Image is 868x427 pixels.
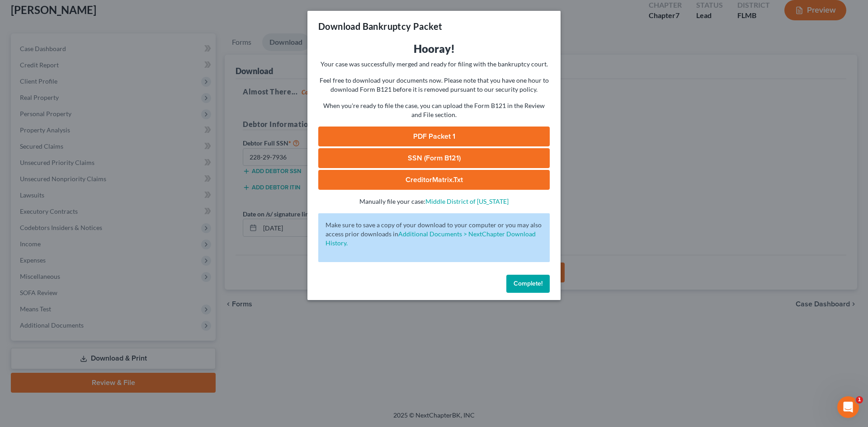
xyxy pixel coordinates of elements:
button: Complete! [506,275,550,293]
p: Your case was successfully merged and ready for filing with the bankruptcy court. [318,60,550,69]
a: CreditorMatrix.txt [318,170,550,190]
p: When you're ready to file the case, you can upload the Form B121 in the Review and File section. [318,101,550,119]
iframe: Intercom live chat [837,396,859,418]
p: Feel free to download your documents now. Please note that you have one hour to download Form B12... [318,76,550,94]
a: Middle District of [US_STATE] [425,197,509,205]
h3: Download Bankruptcy Packet [318,20,442,33]
a: PDF Packet 1 [318,127,550,146]
p: Make sure to save a copy of your download to your computer or you may also access prior downloads in [325,221,542,248]
a: Additional Documents > NextChapter Download History. [325,230,536,247]
p: Manually file your case: [318,197,550,206]
h3: Hooray! [318,42,550,56]
span: Complete! [514,280,542,287]
span: 1 [856,396,863,404]
a: SSN (Form B121) [318,148,550,168]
